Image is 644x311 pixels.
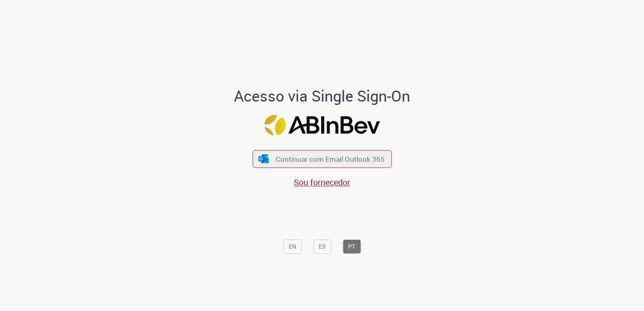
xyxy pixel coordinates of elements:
[294,177,350,188] a: Sou fornecedor
[252,150,392,168] button: ícone Azure/Microsoft 360 Continuar com Email Outlook 365
[264,115,380,135] img: Logo ABInBev
[205,88,439,105] h1: Acesso via Single Sign-On
[258,154,270,163] img: ícone Azure/Microsoft 360
[283,240,302,254] button: EN
[276,154,385,164] span: Continuar com Email Outlook 365
[313,240,331,254] button: ES
[343,240,361,254] button: PT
